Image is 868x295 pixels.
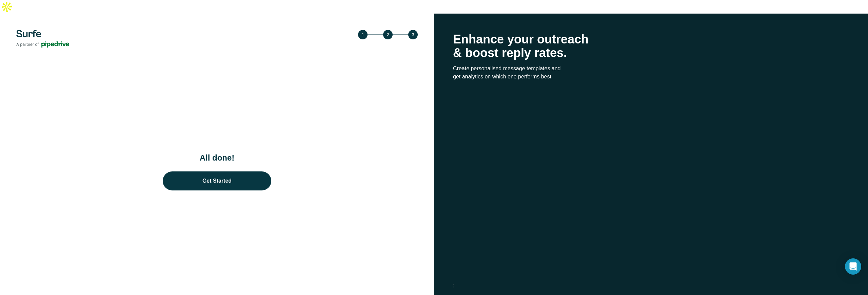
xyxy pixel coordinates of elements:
h1: All done! [149,152,285,163]
p: & boost reply rates. [453,46,849,60]
p: Create personalised message templates and [453,64,849,73]
p: get analytics on which one performs best. [453,73,849,81]
p: Enhance your outreach [453,33,849,46]
div: Open Intercom Messenger [845,258,861,275]
img: Surfe's logo [16,30,69,48]
a: Get Started [163,171,271,190]
img: Step 3 [358,30,418,39]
